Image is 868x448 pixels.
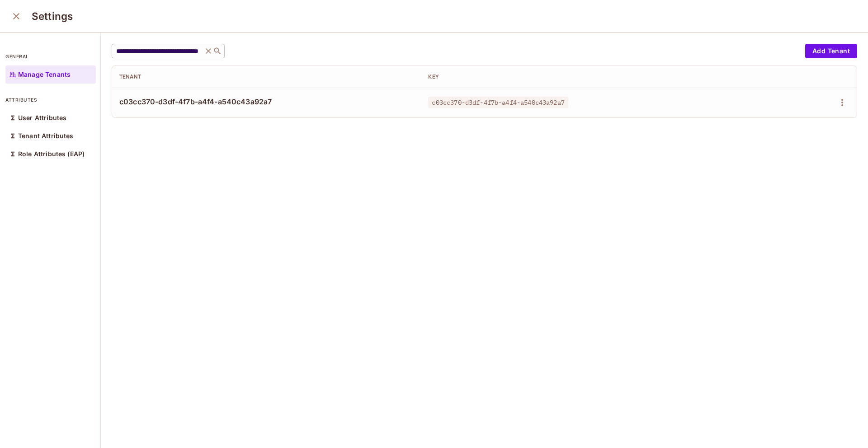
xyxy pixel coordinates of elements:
button: Add Tenant [805,44,857,58]
button: close [7,7,25,25]
span: c03cc370-d3df-4f7b-a4f4-a540c43a92a7 [428,97,568,108]
p: attributes [5,96,96,103]
p: User Attributes [18,114,66,121]
p: general [5,53,96,60]
h3: Settings [32,10,73,23]
p: Tenant Attributes [18,132,74,140]
div: Key [428,73,719,80]
span: c03cc370-d3df-4f7b-a4f4-a540c43a92a7 [119,97,414,107]
p: Manage Tenants [18,71,71,78]
div: Tenant [119,73,414,80]
p: Role Attributes (EAP) [18,150,85,158]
